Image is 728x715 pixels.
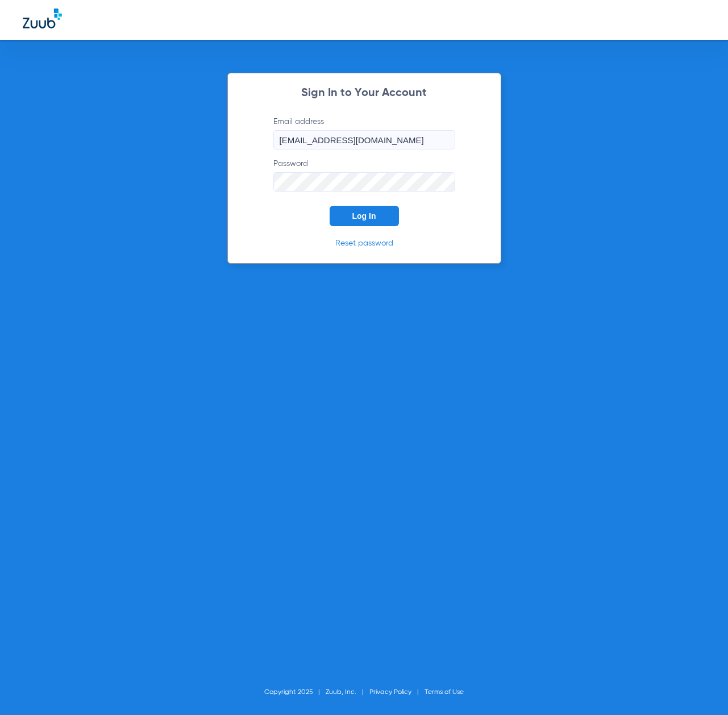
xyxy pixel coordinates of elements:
[264,687,326,698] li: Copyright 2025
[369,689,411,696] a: Privacy Policy
[23,9,62,28] img: Zuub Logo
[273,130,455,149] input: Email address
[256,88,472,99] h2: Sign In to Your Account
[671,660,728,715] iframe: Chat Widget
[335,239,393,247] a: Reset password
[352,211,376,221] span: Log In
[273,172,455,192] input: Password
[425,689,464,696] a: Terms of Use
[273,158,455,192] label: Password
[326,687,369,698] li: Zuub, Inc.
[330,206,399,226] button: Log In
[273,116,455,149] label: Email address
